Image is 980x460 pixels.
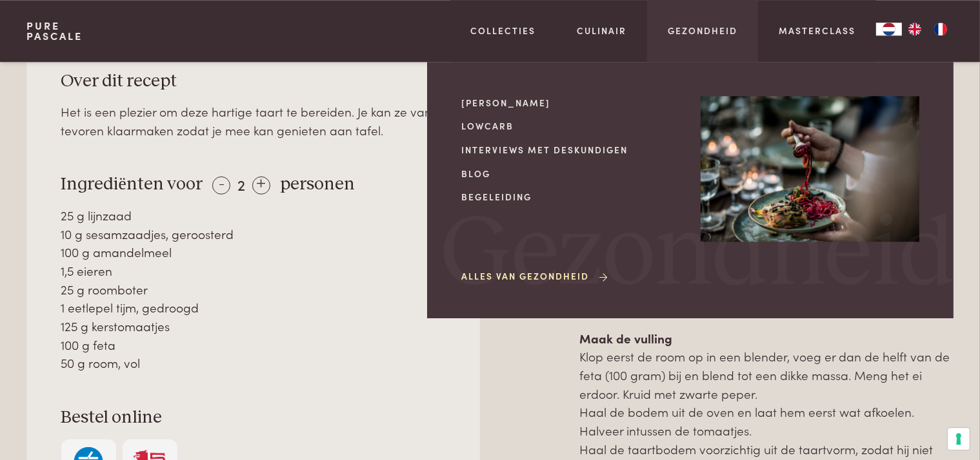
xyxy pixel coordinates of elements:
span: Gezondheid [441,206,955,304]
a: Alles van Gezondheid [461,269,610,283]
div: 100 g feta [61,336,446,354]
div: 25 g lijnzaad [61,206,446,225]
div: 25 g roomboter [61,280,446,299]
a: NL [876,23,902,35]
span: 2 [237,173,245,195]
ul: Language list [902,23,954,35]
img: Gezondheid [701,96,919,242]
a: Begeleiding [461,190,680,204]
div: - [212,177,230,195]
h3: Bestel online [61,407,446,429]
div: 10 g sesamzaadjes, geroosterd [61,225,446,244]
a: Lowcarb [461,119,680,133]
a: PurePascale [26,21,83,41]
a: FR [928,23,954,35]
aside: Language selected: Nederlands [876,23,954,35]
a: Gezondheid [668,24,737,37]
a: Masterclass [779,24,855,37]
span: Ingrediënten voor [61,175,203,193]
div: 50 g room, vol [61,354,446,372]
span: personen [280,175,355,193]
div: Het is een plezier om deze hartige taart te bereiden. Je kan ze van tevoren klaarmaken zodat je m... [61,102,446,139]
div: 100 g amandelmeel [61,243,446,262]
div: 125 g kerstomaatjes [61,317,446,336]
div: 1,5 eieren [61,262,446,280]
a: Culinair [577,24,626,37]
div: Language [876,23,902,35]
a: [PERSON_NAME] [461,96,680,110]
button: Uw voorkeuren voor toestemming voor trackingtechnologieën [948,428,970,450]
a: Interviews met deskundigen [461,143,680,157]
h3: Over dit recept [61,70,446,93]
a: Blog [461,167,680,180]
div: + [252,177,270,195]
a: Collecties [471,24,536,37]
strong: Maak de vulling [579,329,672,347]
div: 1 eetlepel tijm, gedroogd [61,298,446,317]
a: EN [902,23,928,35]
